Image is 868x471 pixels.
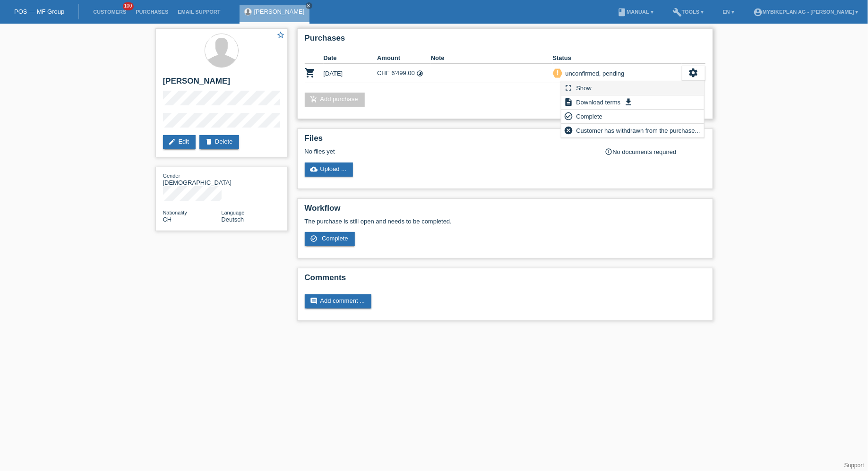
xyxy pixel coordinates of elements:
h2: Files [305,134,705,148]
a: [PERSON_NAME] [254,8,305,15]
i: priority_high [554,69,561,76]
i: book [617,8,627,17]
h2: [PERSON_NAME] [163,77,280,91]
i: close [307,3,311,8]
a: star_border [277,31,285,41]
a: Purchases [131,9,173,15]
div: unconfirmed, pending [563,69,625,78]
a: bookManual ▾ [612,9,658,15]
i: cloud_upload [310,165,318,173]
i: get_app [624,97,633,107]
th: Note [431,52,553,64]
span: Language [222,210,245,215]
a: buildTools ▾ [668,9,709,15]
p: The purchase is still open and needs to be completed. [305,218,705,225]
div: No files yet [305,148,593,155]
h2: Comments [305,273,705,287]
a: check_circle_outline Complete [305,232,355,246]
span: Switzerland [163,216,172,223]
a: POS — MF Group [14,8,64,15]
h2: Workflow [305,204,705,218]
span: 100 [123,2,134,10]
td: [DATE] [324,64,378,83]
div: No documents required [605,148,705,155]
span: Download terms [575,96,622,108]
i: comment [310,297,318,305]
a: close [306,2,312,9]
i: check_circle_outline [310,235,318,242]
i: add_shopping_cart [310,95,318,103]
i: star_border [277,31,285,39]
a: account_circleMybikeplan AG - [PERSON_NAME] ▾ [748,9,863,15]
a: Email Support [173,9,225,15]
th: Date [324,52,378,64]
a: editEdit [163,135,196,149]
i: build [672,8,682,17]
th: Amount [377,52,431,64]
i: info_outline [605,148,613,155]
th: Status [553,52,682,64]
span: Gender [163,173,180,179]
span: Deutsch [222,216,244,223]
i: delete [205,138,213,146]
i: Instalments (36 instalments) [416,70,423,77]
i: description [564,97,573,107]
span: Complete [322,235,348,242]
span: Complete [575,111,604,122]
a: cloud_uploadUpload ... [305,163,353,177]
a: add_shopping_cartAdd purchase [305,93,365,107]
td: CHF 6'499.00 [377,64,431,83]
i: account_circle [753,8,763,17]
i: check_circle_outline [564,111,573,121]
span: Nationality [163,210,187,215]
a: Support [844,462,864,469]
i: POSP00027674 [305,67,316,78]
i: settings [688,68,699,78]
i: edit [169,138,176,146]
a: deleteDelete [199,135,240,149]
div: [DEMOGRAPHIC_DATA] [163,172,222,186]
span: Show [575,82,593,94]
a: Customers [88,9,131,15]
a: commentAdd comment ... [305,294,372,308]
i: fullscreen [564,83,573,93]
h2: Purchases [305,34,705,48]
a: EN ▾ [718,9,739,15]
